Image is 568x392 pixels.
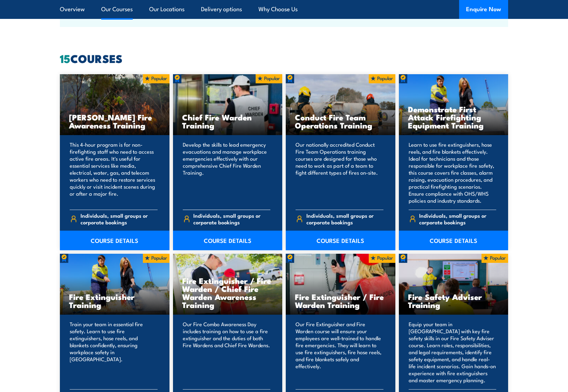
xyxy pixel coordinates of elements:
[60,53,508,63] h2: COURSES
[306,212,383,225] span: Individuals, small groups or corporate bookings
[193,212,270,225] span: Individuals, small groups or corporate bookings
[408,105,499,129] h3: Demonstrate First Attack Firefighting Equipment Training
[173,231,283,250] a: COURSE DETAILS
[409,321,497,384] p: Equip your team in [GEOGRAPHIC_DATA] with key fire safety skills in our Fire Safety Adviser cours...
[296,321,383,384] p: Our Fire Extinguisher and Fire Warden course will ensure your employees are well-trained to handl...
[295,293,386,309] h3: Fire Extinguisher / Fire Warden Training
[60,49,70,67] strong: 15
[81,212,158,225] span: Individuals, small groups or corporate bookings
[69,113,160,129] h3: [PERSON_NAME] Fire Awareness Training
[182,113,273,129] h3: Chief Fire Warden Training
[183,141,271,204] p: Develop the skills to lead emergency evacuations and manage workplace emergencies effectively wit...
[182,276,273,309] h3: Fire Extinguisher / Fire Warden / Chief Fire Warden Awareness Training
[286,231,395,250] a: COURSE DETAILS
[60,231,169,250] a: COURSE DETAILS
[296,141,383,204] p: Our nationally accredited Conduct Fire Team Operations training courses are designed for those wh...
[409,141,497,204] p: Learn to use fire extinguishers, hose reels, and fire blankets effectively. Ideal for technicians...
[419,212,496,225] span: Individuals, small groups or corporate bookings
[295,113,386,129] h3: Conduct Fire Team Operations Training
[408,293,499,309] h3: Fire Safety Adviser Training
[399,231,508,250] a: COURSE DETAILS
[69,293,160,309] h3: Fire Extinguisher Training
[70,321,158,384] p: Train your team in essential fire safety. Learn to use fire extinguishers, hose reels, and blanke...
[183,321,271,384] p: Our Fire Combo Awareness Day includes training on how to use a fire extinguisher and the duties o...
[70,141,158,204] p: This 4-hour program is for non-firefighting staff who need to access active fire areas. It's usef...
